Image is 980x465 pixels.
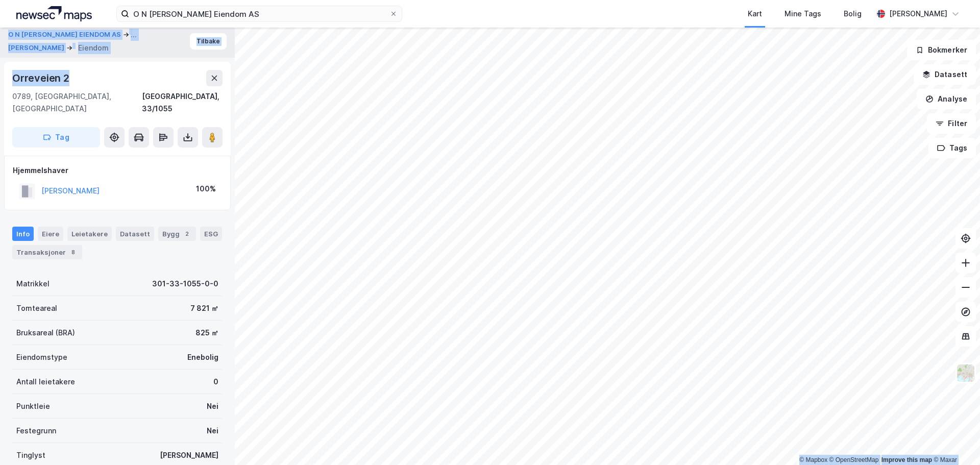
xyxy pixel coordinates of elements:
div: Antall leietakere [16,376,75,388]
button: Bokmerker [907,40,976,60]
button: Tilbake [190,33,227,50]
div: Bruksareal (BRA) [16,327,75,339]
button: O N [PERSON_NAME] EIENDOM AS [8,29,123,41]
div: Eiendomstype [16,351,67,363]
a: OpenStreetMap [829,456,879,463]
div: ESG [200,227,222,241]
div: Nei [207,425,218,437]
div: [GEOGRAPHIC_DATA], 33/1055 [142,90,223,115]
button: [PERSON_NAME] [8,43,66,53]
div: 100% [196,183,216,195]
div: 0 [213,376,218,388]
button: Tag [12,127,100,148]
button: Tags [928,138,976,158]
div: Orreveien 2 [12,70,71,86]
a: Mapbox [799,456,827,463]
img: Z [956,363,975,383]
div: Leietakere [67,227,112,241]
div: Nei [207,400,218,412]
input: Søk på adresse, matrikkel, gårdeiere, leietakere eller personer [129,6,389,21]
div: ... [131,29,137,41]
iframe: Chat Widget [929,416,980,465]
button: Analyse [917,89,976,109]
div: Transaksjoner [12,245,82,259]
div: 2 [182,229,192,239]
div: Info [12,227,34,241]
div: Hjemmelshaver [13,164,222,177]
div: 8 [68,247,78,257]
div: Matrikkel [16,278,50,290]
div: 825 ㎡ [195,327,218,339]
img: logo.a4113a55bc3d86da70a041830d287a7e.svg [16,6,92,21]
div: Tinglyst [16,449,45,461]
div: Tomteareal [16,302,57,314]
div: [PERSON_NAME] [889,8,947,20]
a: Improve this map [881,456,932,463]
div: Mine Tags [785,8,821,20]
div: Eiere [38,227,63,241]
div: Eiendom [78,42,109,54]
div: 0789, [GEOGRAPHIC_DATA], [GEOGRAPHIC_DATA] [12,90,142,115]
div: Datasett [116,227,154,241]
button: Filter [927,113,976,134]
div: [PERSON_NAME] [160,449,218,461]
div: 301-33-1055-0-0 [152,278,218,290]
div: 7 821 ㎡ [190,302,218,314]
div: Bolig [844,8,862,20]
div: Festegrunn [16,425,56,437]
div: Punktleie [16,400,50,412]
div: Enebolig [187,351,218,363]
button: Datasett [914,64,976,85]
div: Bygg [158,227,196,241]
div: Kart [748,8,762,20]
